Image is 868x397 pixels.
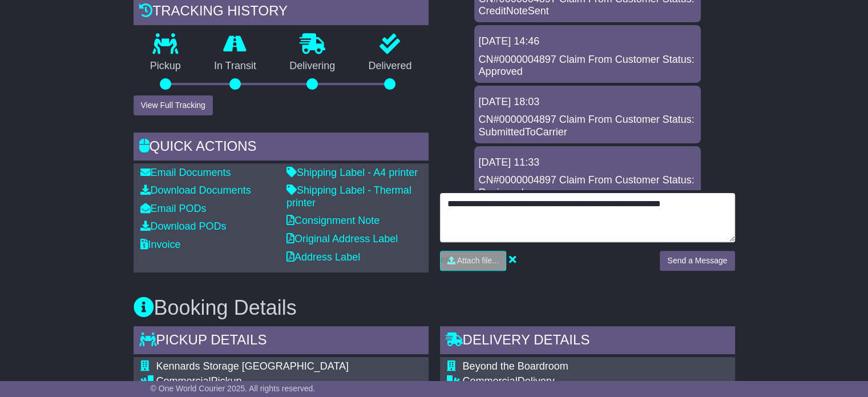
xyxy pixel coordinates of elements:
[140,220,227,232] a: Download PODs
[134,95,213,115] button: View Full Tracking
[140,185,251,196] a: Download Documents
[286,185,411,208] a: Shipping Label - Thermal printer
[134,326,429,357] div: Pickup Details
[134,133,429,163] div: Quick Actions
[479,157,696,169] div: [DATE] 11:33
[440,326,735,357] div: Delivery Details
[286,233,398,244] a: Original Address Label
[463,375,683,388] div: Delivery
[286,251,360,263] a: Address Label
[156,375,211,387] span: Commercial
[140,167,231,178] a: Email Documents
[479,54,696,78] div: CN#0000004897 Claim From Customer Status: Approved
[151,384,316,393] span: © One World Courier 2025. All rights reserved.
[479,114,696,138] div: CN#0000004897 Claim From Customer Status: SubmittedToCarrier
[660,251,734,271] button: Send a Message
[479,35,696,48] div: [DATE] 14:46
[463,375,518,387] span: Commercial
[140,203,207,214] a: Email PODs
[463,360,568,372] span: Beyond the Boardroom
[197,60,273,73] p: In Transit
[140,239,181,250] a: Invoice
[134,60,197,73] p: Pickup
[156,375,376,388] div: Pickup
[479,96,696,109] div: [DATE] 18:03
[286,167,418,178] a: Shipping Label - A4 printer
[286,215,380,226] a: Consignment Note
[273,60,352,73] p: Delivering
[352,60,428,73] p: Delivered
[134,296,735,319] h3: Booking Details
[479,174,696,199] div: CN#0000004897 Claim From Customer Status: Reviewed
[156,360,349,372] span: Kennards Storage [GEOGRAPHIC_DATA]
